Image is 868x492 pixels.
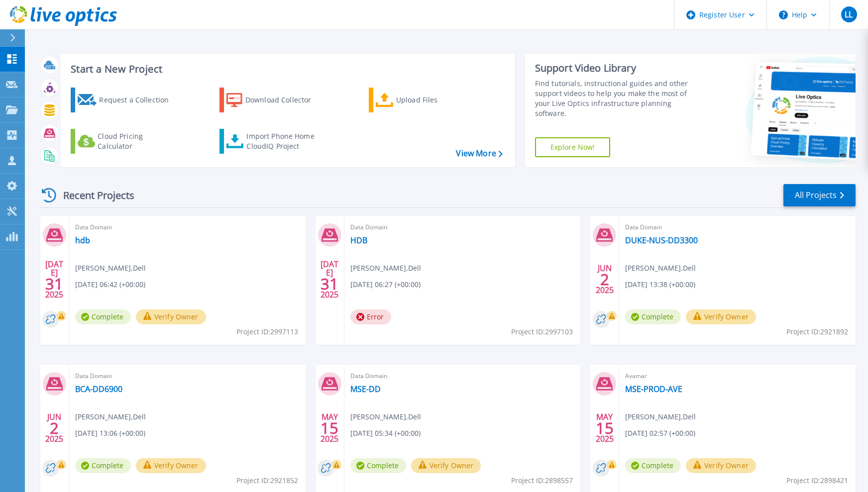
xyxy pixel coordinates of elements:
div: [DATE] 2025 [45,261,64,297]
span: [PERSON_NAME] , Dell [625,263,696,274]
a: Request a Collection [71,88,182,112]
div: Cloud Pricing Calculator [98,131,177,151]
span: Project ID: 2997113 [236,326,298,337]
div: Find tutorials, instructional guides and other support videos to help you make the most of your L... [535,79,703,118]
div: Request a Collection [99,90,179,110]
span: Data Domain [75,371,300,382]
div: JUN 2025 [45,410,64,446]
a: View More [456,149,502,158]
span: Project ID: 2997103 [511,326,573,337]
span: 15 [321,424,338,432]
span: 2 [50,424,59,432]
span: 31 [45,280,63,288]
a: Explore Now! [535,137,611,157]
span: 31 [321,280,338,288]
button: Verify Owner [686,309,756,324]
a: HDB [350,235,367,245]
a: MSE-PROD-AVE [625,384,682,394]
span: LL [845,10,853,18]
span: [DATE] 06:42 (+00:00) [75,279,145,290]
span: [PERSON_NAME] , Dell [625,411,696,422]
span: Data Domain [625,222,850,233]
a: Cloud Pricing Calculator [71,129,182,154]
span: [DATE] 13:38 (+00:00) [625,279,695,290]
span: [PERSON_NAME] , Dell [350,411,421,422]
button: Verify Owner [136,458,206,473]
span: [DATE] 02:57 (+00:00) [625,428,695,439]
a: Upload Files [369,88,480,112]
span: Complete [75,309,131,324]
div: [DATE] 2025 [320,261,339,297]
span: Complete [75,458,131,473]
span: Data Domain [350,222,575,233]
span: [PERSON_NAME] , Dell [75,263,146,274]
span: Project ID: 2898421 [786,475,848,486]
button: Verify Owner [686,458,756,473]
span: Complete [625,309,681,324]
h3: Start a New Project [71,64,502,75]
span: Project ID: 2921892 [786,326,848,337]
span: [DATE] 05:34 (+00:00) [350,428,421,439]
button: Verify Owner [136,309,206,324]
a: DUKE-NUS-DD3300 [625,235,698,245]
span: 2 [600,275,609,284]
span: 15 [596,424,614,432]
button: Verify Owner [411,458,481,473]
span: Complete [625,458,681,473]
span: [PERSON_NAME] , Dell [350,263,421,274]
span: [DATE] 13:06 (+00:00) [75,428,145,439]
div: Recent Projects [38,183,148,207]
a: BCA-DD6900 [75,384,122,394]
span: Project ID: 2898557 [511,475,573,486]
div: Upload Files [396,90,476,110]
a: hdb [75,235,90,245]
div: JUN 2025 [595,261,614,297]
a: All Projects [783,184,856,206]
span: Data Domain [350,371,575,382]
a: Download Collector [219,88,330,112]
div: MAY 2025 [595,410,614,446]
span: Error [350,309,391,324]
div: Import Phone Home CloudIQ Project [246,131,324,151]
a: MSE-DD [350,384,381,394]
div: Download Collector [245,90,325,110]
span: Avamar [625,371,850,382]
div: Support Video Library [535,62,703,75]
span: [PERSON_NAME] , Dell [75,411,146,422]
span: Complete [350,458,406,473]
span: [DATE] 06:27 (+00:00) [350,279,421,290]
span: Project ID: 2921852 [236,475,298,486]
div: MAY 2025 [320,410,339,446]
span: Data Domain [75,222,300,233]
